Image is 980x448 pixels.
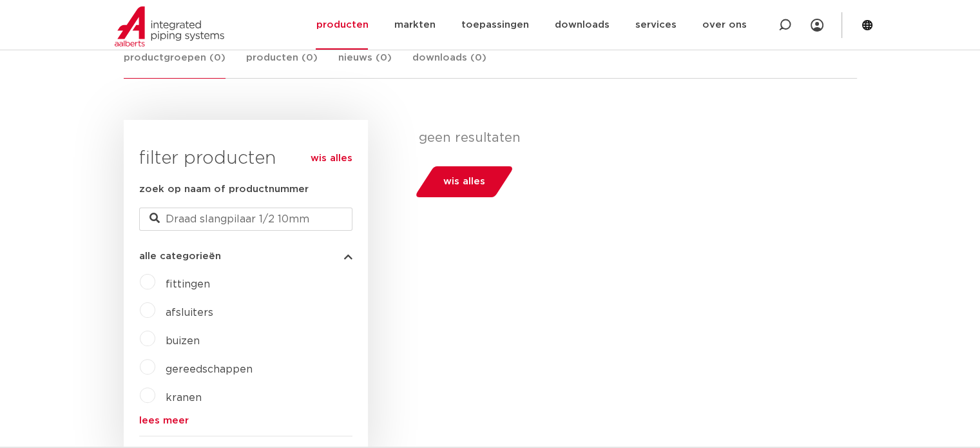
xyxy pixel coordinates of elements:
h3: filter producten [139,146,352,171]
label: zoek op naam of productnummer [139,182,309,197]
span: alle categorieën [139,251,221,261]
a: lees meer [139,416,352,425]
a: wis alles [311,151,352,166]
a: afsluiters [166,307,213,318]
a: nieuws (0) [338,50,392,78]
input: zoeken [139,208,352,231]
p: geen resultaten [419,130,847,146]
span: wis alles [443,171,485,192]
button: alle categorieën [139,251,352,261]
a: productgroepen (0) [124,50,226,79]
a: producten (0) [246,50,318,78]
a: buizen [166,336,200,346]
a: fittingen [166,279,210,289]
a: downloads (0) [412,50,486,78]
a: gereedschappen [166,364,253,375]
a: kranen [166,393,202,403]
